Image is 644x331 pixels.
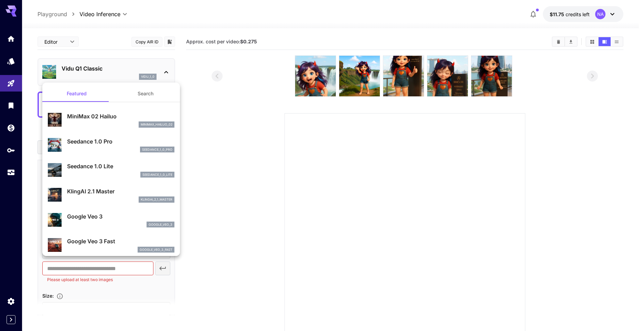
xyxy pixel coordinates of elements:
button: Featured [42,85,111,102]
p: google_veo_3 [149,222,172,227]
p: MiniMax 02 Hailuo [67,112,174,120]
button: Search [111,85,180,102]
p: Google Veo 3 Fast [67,237,174,245]
div: Google Veo 3google_veo_3 [48,210,174,231]
div: KlingAI 2.1 Masterklingai_2_1_master [48,184,174,205]
p: seedance_1_0_pro [142,147,172,152]
p: Google Veo 3 [67,212,174,221]
div: Google Veo 3 Fastgoogle_veo_3_fast [48,234,174,255]
p: seedance_1_0_lite [142,172,172,177]
p: Seedance 1.0 Lite [67,162,174,170]
div: MiniMax 02 Hailuominimax_hailuo_02 [48,109,174,130]
p: KlingAI 2.1 Master [67,187,174,195]
p: Seedance 1.0 Pro [67,137,174,146]
div: Seedance 1.0 Liteseedance_1_0_lite [48,159,174,180]
p: minimax_hailuo_02 [141,122,172,127]
p: google_veo_3_fast [140,247,172,252]
div: Seedance 1.0 Proseedance_1_0_pro [48,135,174,156]
p: klingai_2_1_master [141,197,172,202]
